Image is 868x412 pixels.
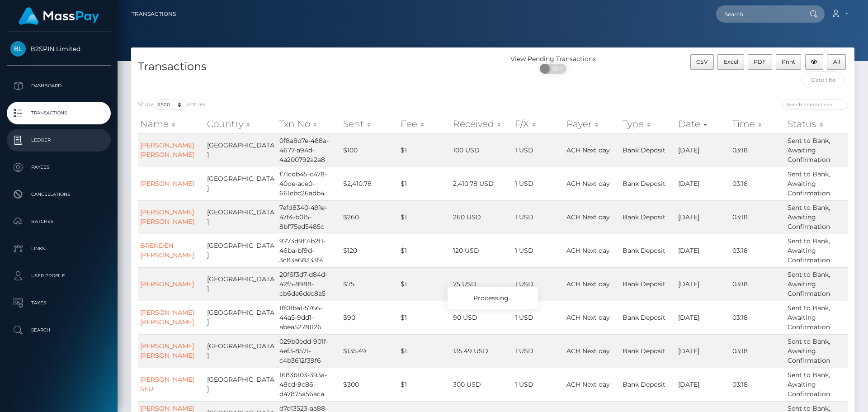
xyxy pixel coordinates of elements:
[620,234,676,267] td: Bank Deposit
[730,368,785,401] td: 03:18
[277,368,341,401] td: 1683b103-393a-48cd-9c86-d47875a56aca
[564,115,620,133] th: Payer: activate to sort column ascending
[620,115,676,133] th: Type: activate to sort column ascending
[620,267,676,301] td: Bank Deposit
[138,99,206,110] label: Show entries
[7,210,111,233] a: Batches
[493,54,613,64] div: View Pending Transactions
[620,167,676,200] td: Bank Deposit
[398,200,451,234] td: $1
[696,58,708,65] span: CSV
[513,115,564,133] th: F/X: activate to sort column ascending
[724,58,738,65] span: Excel
[566,280,610,288] span: ACH Next day
[676,301,731,334] td: [DATE]
[205,200,277,234] td: [GEOGRAPHIC_DATA]
[451,115,513,133] th: Received: activate to sort column ascending
[10,242,107,256] p: Links
[730,167,785,200] td: 03:18
[10,269,107,283] p: User Profile
[398,368,451,401] td: $1
[7,102,111,124] a: Transactions
[513,133,564,167] td: 1 USD
[10,133,107,147] p: Ledger
[10,106,107,120] p: Transactions
[7,237,111,260] a: Links
[7,129,111,152] a: Ledger
[341,200,398,234] td: $260
[785,368,848,401] td: Sent to Bank, Awaiting Confirmation
[451,234,513,267] td: 120 USD
[7,292,111,314] a: Taxes
[676,234,731,267] td: [DATE]
[398,301,451,334] td: $1
[513,234,564,267] td: 1 USD
[730,267,785,301] td: 03:18
[341,133,398,167] td: $100
[620,334,676,368] td: Bank Deposit
[785,301,848,334] td: Sent to Bank, Awaiting Confirmation
[7,156,111,179] a: Payees
[676,267,731,301] td: [DATE]
[513,200,564,234] td: 1 USD
[140,308,194,326] a: [PERSON_NAME] [PERSON_NAME]
[451,133,513,167] td: 100 USD
[566,246,610,255] span: ACH Next day
[730,301,785,334] td: 03:18
[7,319,111,341] a: Search
[566,347,610,355] span: ACH Next day
[341,267,398,301] td: $75
[676,368,731,401] td: [DATE]
[451,301,513,334] td: 90 USD
[10,41,26,57] img: B2SPIN Limited
[451,200,513,234] td: 260 USD
[140,141,194,159] a: [PERSON_NAME] [PERSON_NAME]
[566,380,610,388] span: ACH Next day
[205,167,277,200] td: [GEOGRAPHIC_DATA]
[10,188,107,201] p: Cancellations
[140,280,194,288] a: [PERSON_NAME]
[513,368,564,401] td: 1 USD
[205,267,277,301] td: [GEOGRAPHIC_DATA]
[398,133,451,167] td: $1
[451,167,513,200] td: 2,410.78 USD
[785,133,848,167] td: Sent to Bank, Awaiting Confirmation
[805,54,824,70] button: Column visibility
[205,368,277,401] td: [GEOGRAPHIC_DATA]
[277,301,341,334] td: 1ff0fba1-5766-44a5-9dd1-abea52781126
[341,234,398,267] td: $120
[716,5,801,23] input: Search...
[140,242,194,259] a: BRENDEN [PERSON_NAME]
[690,54,714,70] button: CSV
[140,342,194,360] a: [PERSON_NAME] [PERSON_NAME]
[566,180,610,188] span: ACH Next day
[776,54,802,70] button: Print
[10,323,107,337] p: Search
[10,161,107,174] p: Payees
[730,200,785,234] td: 03:18
[10,215,107,228] p: Batches
[341,115,398,133] th: Sent: activate to sort column ascending
[676,167,731,200] td: [DATE]
[138,115,205,133] th: Name: activate to sort column ascending
[277,234,341,267] td: 9773d9f7-b2f1-46ba-bf9d-3c83a68333f4
[785,267,848,301] td: Sent to Bank, Awaiting Confirmation
[205,115,277,133] th: Country: activate to sort column ascending
[448,287,538,309] div: Processing...
[730,234,785,267] td: 03:18
[10,79,107,93] p: Dashboard
[620,200,676,234] td: Bank Deposit
[748,54,772,70] button: PDF
[277,133,341,167] td: 0f8a8d7e-488a-4677-a94d-4a200792a2a8
[277,267,341,301] td: 20f6f3d7-d84d-42f5-8988-cb6de6dec8a5
[398,167,451,200] td: $1
[785,200,848,234] td: Sent to Bank, Awaiting Confirmation
[513,334,564,368] td: 1 USD
[620,301,676,334] td: Bank Deposit
[277,115,341,133] th: Txn No: activate to sort column ascending
[341,368,398,401] td: $300
[782,58,795,65] span: Print
[7,75,111,97] a: Dashboard
[10,296,107,310] p: Taxes
[827,54,846,70] button: All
